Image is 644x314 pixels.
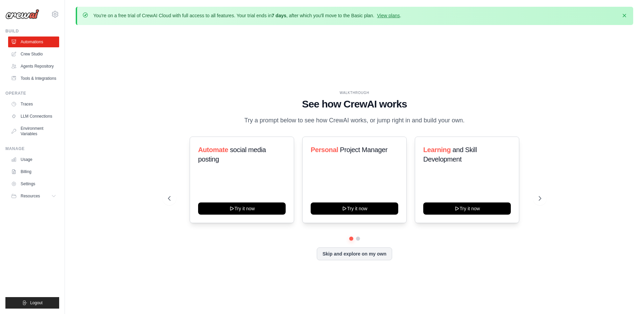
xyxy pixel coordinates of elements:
span: social media posting [198,146,266,163]
button: Logout [5,297,59,309]
a: View plans [377,13,400,18]
a: Tools & Integrations [8,73,59,84]
img: Logo [5,9,39,19]
button: Try it now [423,202,511,215]
span: Logout [30,300,43,306]
span: Personal [311,146,338,153]
strong: 7 days [271,13,286,18]
button: Skip and explore on my own [317,247,392,260]
div: Manage [5,146,59,151]
a: Crew Studio [8,49,59,59]
span: Learning [423,146,451,153]
button: Try it now [311,202,398,215]
span: and Skill Development [423,146,477,163]
span: Resources [21,193,40,199]
a: Usage [8,154,59,165]
button: Resources [8,191,59,201]
span: Automate [198,146,228,153]
p: You're on a free trial of CrewAI Cloud with full access to all features. Your trial ends in , aft... [93,12,401,19]
a: Settings [8,178,59,189]
a: Agents Repository [8,61,59,72]
a: Billing [8,166,59,177]
button: Try it now [198,202,286,215]
div: Build [5,28,59,34]
p: Try a prompt below to see how CrewAI works, or jump right in and build your own. [241,116,468,125]
div: WALKTHROUGH [168,90,541,95]
a: Automations [8,37,59,47]
a: Environment Variables [8,123,59,139]
a: LLM Connections [8,111,59,122]
div: Operate [5,91,59,96]
a: Traces [8,99,59,110]
h1: See how CrewAI works [168,98,541,110]
span: Project Manager [340,146,387,153]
